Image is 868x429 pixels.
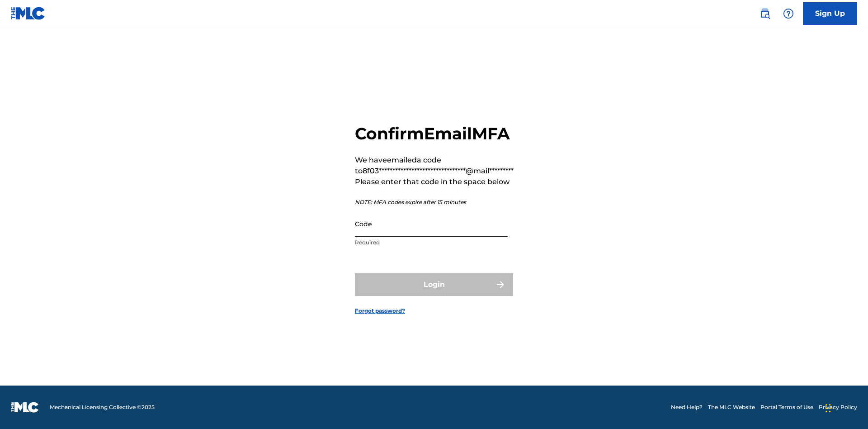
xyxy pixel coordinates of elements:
[759,8,770,19] img: search
[355,176,514,187] p: Please enter that code in the space below
[823,386,868,429] iframe: Chat Widget
[819,403,857,411] a: Privacy Policy
[355,307,405,315] a: Forgot password?
[783,8,794,19] img: help
[826,395,831,422] div: Drag
[756,5,774,23] a: Public Search
[11,402,39,413] img: logo
[779,5,797,23] div: Help
[760,403,813,411] a: Portal Terms of Use
[671,403,703,411] a: Need Help?
[708,403,755,411] a: The MLC Website
[50,403,155,411] span: Mechanical Licensing Collective © 2025
[803,2,857,25] a: Sign Up
[355,238,508,247] p: Required
[355,124,514,144] h2: Confirm Email MFA
[355,198,514,206] p: NOTE: MFA codes expire after 15 minutes
[11,7,46,20] img: MLC Logo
